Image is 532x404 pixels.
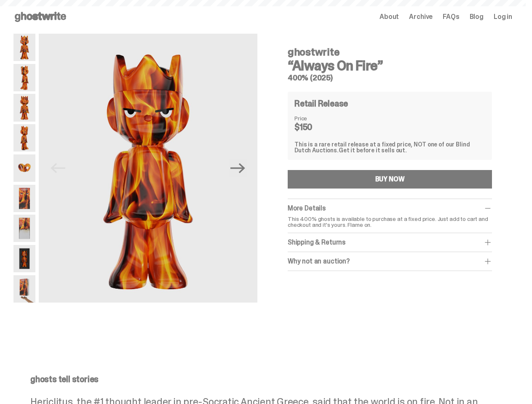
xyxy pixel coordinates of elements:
span: More Details [288,204,326,213]
img: Always-On-Fire---Website-Archive.2484X.png [13,34,35,61]
h4: Retail Release [294,99,348,108]
img: Always-On-Fire---Website-Archive.2484X.png [39,34,257,307]
img: Always-On-Fire---Website-Archive.2487X.png [13,94,35,121]
a: FAQs [443,13,459,20]
img: Always-On-Fire---Website-Archive.2485X.png [13,64,35,91]
img: Always-On-Fire---Website-Archive.2494X.png [13,215,35,242]
div: This is a rare retail release at a fixed price, NOT one of our Blind Dutch Auctions. [294,141,485,153]
button: Next [229,159,247,177]
a: Log in [494,13,512,20]
h4: ghostwrite [288,47,492,57]
p: This 400% ghosts is available to purchase at a fixed price. Just add to cart and checkout and it'... [288,216,492,228]
h5: 400% (2025) [288,74,492,82]
span: Get it before it sells out. [339,146,407,154]
div: Shipping & Returns [288,238,492,247]
a: Blog [470,13,484,20]
dd: $150 [294,123,337,131]
a: Archive [409,13,433,20]
div: BUY NOW [375,176,405,183]
div: Why not an auction? [288,257,492,266]
dt: Price [294,115,337,121]
p: ghosts tell stories [30,375,495,383]
img: Always-On-Fire---Website-Archive.2491X.png [13,185,35,212]
img: Always-On-Fire---Website-Archive.2490X.png [13,154,35,182]
img: Always-On-Fire---Website-Archive.2489X.png [13,124,35,151]
img: Always-On-Fire---Website-Archive.2522XX.png [13,275,35,303]
button: BUY NOW [288,170,492,189]
a: About [380,13,399,20]
img: Always-On-Fire---Website-Archive.2497X.png [13,245,35,272]
h3: “Always On Fire” [288,59,492,72]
